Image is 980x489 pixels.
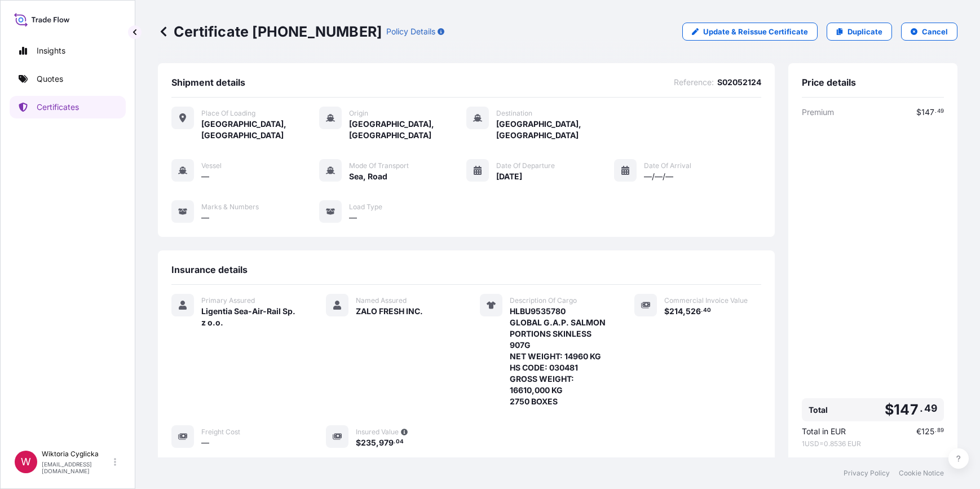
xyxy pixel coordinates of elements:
[10,96,126,118] a: Certificates
[42,450,112,459] p: Wiktoria Cyglicka
[496,109,532,118] span: Destination
[809,404,828,416] span: Total
[802,426,846,437] span: Total in EUR
[683,307,686,315] span: ,
[664,296,748,305] span: Commercial Invoice Value
[37,73,63,85] p: Quotes
[847,26,882,37] p: Duplicate
[894,403,919,417] span: 147
[924,405,937,412] span: 49
[349,212,357,223] span: —
[703,26,808,37] p: Update & Reissue Certificate
[201,118,319,141] span: [GEOGRAPHIC_DATA], [GEOGRAPHIC_DATA]
[802,107,834,118] span: Premium
[356,306,423,317] span: ZALO FRESH INC.
[921,108,934,116] span: 147
[510,306,607,407] span: HLBU9535780 GLOBAL G.A.P. SALMON PORTIONS SKINLESS 907G NET WEIGHT: 14960 KG HS CODE: 030481 GROS...
[937,429,944,433] span: 89
[201,306,299,328] span: Ligentia Sea-Air-Rail Sp. z o.o.
[201,437,209,448] span: —
[937,109,944,113] span: 49
[496,171,522,182] span: [DATE]
[42,461,112,474] p: [EMAIL_ADDRESS][DOMAIN_NAME]
[376,439,379,447] span: ,
[10,39,126,62] a: Insights
[669,307,683,315] span: 214
[349,202,382,212] span: Load Type
[21,456,31,468] span: W
[644,171,673,182] span: —/—/—
[682,23,818,41] a: Update & Reissue Certificate
[935,429,937,433] span: .
[201,296,255,305] span: Primary Assured
[10,68,126,90] a: Quotes
[349,109,368,118] span: Origin
[899,469,944,478] a: Cookie Notice
[386,26,435,37] p: Policy Details
[496,161,555,170] span: Date of Departure
[201,212,209,223] span: —
[664,307,669,315] span: $
[356,428,399,437] span: Insured Value
[201,171,209,182] span: —
[349,171,387,182] span: Sea, Road
[171,77,245,88] span: Shipment details
[802,77,856,88] span: Price details
[901,23,957,41] button: Cancel
[361,439,376,447] span: 235
[922,26,948,37] p: Cancel
[201,109,255,118] span: Place of Loading
[916,428,921,435] span: €
[496,118,614,141] span: [GEOGRAPHIC_DATA], [GEOGRAPHIC_DATA]
[827,23,892,41] a: Duplicate
[921,428,934,435] span: 125
[674,77,714,88] span: Reference :
[916,108,921,116] span: $
[356,439,361,447] span: $
[171,264,248,275] span: Insurance details
[349,161,409,170] span: Mode of Transport
[349,118,467,141] span: [GEOGRAPHIC_DATA], [GEOGRAPHIC_DATA]
[201,161,222,170] span: Vessel
[885,403,894,417] span: $
[510,296,577,305] span: Description Of Cargo
[717,77,761,88] span: S02052124
[158,23,382,41] p: Certificate [PHONE_NUMBER]
[920,405,923,412] span: .
[703,309,711,312] span: 40
[394,440,395,444] span: .
[686,307,701,315] span: 526
[844,469,890,478] a: Privacy Policy
[201,428,240,437] span: Freight Cost
[37,45,65,56] p: Insights
[396,440,404,444] span: 04
[701,309,703,312] span: .
[201,202,259,212] span: Marks & Numbers
[37,102,79,113] p: Certificates
[802,439,944,448] span: 1 USD = 0.8536 EUR
[379,439,394,447] span: 979
[644,161,691,170] span: Date of Arrival
[935,109,937,113] span: .
[356,296,407,305] span: Named Assured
